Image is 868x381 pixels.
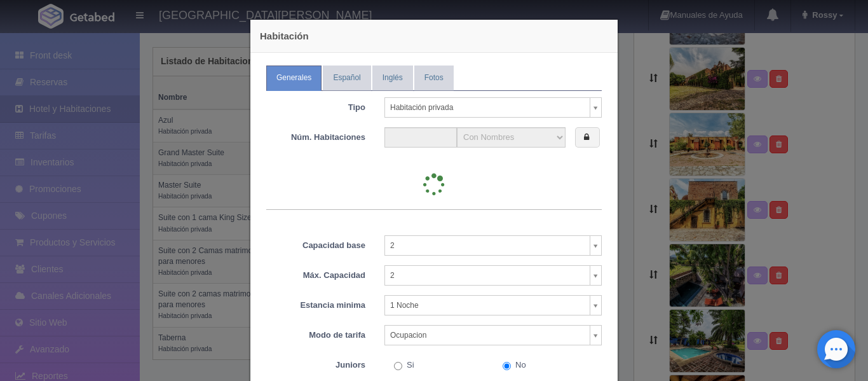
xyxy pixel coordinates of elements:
[394,362,402,370] input: Si
[372,66,413,90] a: Inglés
[260,29,608,43] h4: Habitación
[390,266,585,285] span: 2
[257,325,375,342] label: Modo de tarifa
[503,362,511,370] input: No
[390,98,585,117] span: Habitación privada
[384,97,602,118] a: Habitación privada
[384,325,602,345] a: Ocupacion
[257,265,375,282] label: Máx. Capacidad
[257,295,375,312] label: Estancia minima
[323,66,370,90] a: Español
[257,97,375,114] label: Tipo
[503,355,526,371] label: No
[257,355,375,371] label: Juniors
[384,235,602,256] a: 2
[384,265,602,286] a: 2
[257,235,375,252] label: Capacidad base
[384,295,602,315] a: 1 Noche
[414,66,454,90] a: Fotos
[390,296,585,315] span: 1 Noche
[257,127,375,144] label: Núm. Habitaciones
[390,326,585,345] span: Ocupacion
[266,66,322,90] a: Generales
[394,355,414,371] label: Si
[390,236,585,255] span: 2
